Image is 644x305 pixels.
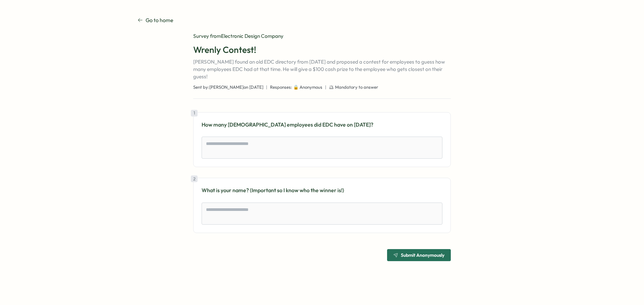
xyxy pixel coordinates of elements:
[270,84,322,90] span: Responses: 🔒 Anonymous
[193,32,451,40] div: Survey from Electronic Design Company
[138,16,173,24] a: Go to home
[335,84,378,90] span: Mandatory to answer
[146,16,173,24] p: Go to home
[266,84,267,90] span: |
[202,186,442,195] p: What is your name? (Important so I know who the winner is!)
[191,110,198,117] div: 1
[401,253,444,257] span: Submit Anonymously
[193,44,451,56] h1: Wrenly Contest!
[325,84,326,90] span: |
[191,175,198,182] div: 2
[387,249,451,261] button: Submit Anonymously
[193,58,451,80] p: [PERSON_NAME] found an old EDC directory from [DATE] and proposed a contest for employees to gues...
[193,84,263,90] span: Sent by: [PERSON_NAME] on [DATE]
[202,121,442,129] p: How many [DEMOGRAPHIC_DATA] employees did EDC have on [DATE]?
